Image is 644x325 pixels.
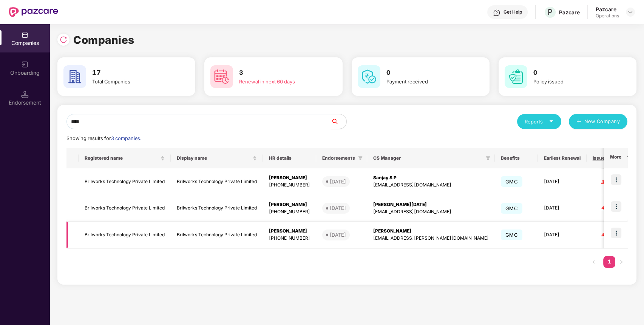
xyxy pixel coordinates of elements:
[486,156,490,160] span: filter
[9,7,58,17] img: New Pazcare Logo
[171,168,263,195] td: Brilworks Technology Private Limited
[611,201,621,212] img: icon
[627,9,633,15] img: svg+xml;base64,PHN2ZyBpZD0iRHJvcGRvd24tMzJ4MzIiIHhtbG5zPSJodHRwOi8vd3d3LnczLm9yZy8yMDAwL3N2ZyIgd2...
[373,155,483,161] span: CS Manager
[331,114,347,129] button: search
[501,176,522,187] span: GMC
[358,65,380,88] img: svg+xml;base64,PHN2ZyB4bWxucz0iaHR0cDovL3d3dy53My5vcmcvMjAwMC9zdmciIHdpZHRoPSI2MCIgaGVpZ2h0PSI2MC...
[611,228,621,238] img: icon
[549,119,554,124] span: caret-down
[593,231,613,239] div: 4
[525,118,554,125] div: Reports
[569,114,627,129] button: plusNew Company
[615,256,627,268] button: right
[263,148,316,168] th: HR details
[171,195,263,222] td: Brilworks Technology Private Limited
[177,155,251,161] span: Display name
[358,156,363,160] span: filter
[611,174,621,185] img: icon
[330,231,346,239] div: [DATE]
[79,168,171,195] td: Brilworks Technology Private Limited
[503,9,522,15] div: Get Help
[538,195,587,222] td: [DATE]
[269,174,310,182] div: [PERSON_NAME]
[505,65,527,88] img: svg+xml;base64,PHN2ZyB4bWxucz0iaHR0cDovL3d3dy53My5vcmcvMjAwMC9zdmciIHdpZHRoPSI2MCIgaGVpZ2h0PSI2MC...
[373,182,489,189] div: [EMAIL_ADDRESS][DOMAIN_NAME]
[538,148,587,168] th: Earliest Renewal
[79,222,171,248] td: Brilworks Technology Private Limited
[548,8,553,17] span: P
[386,78,468,85] div: Payment received
[603,256,615,268] li: 1
[604,148,627,168] th: More
[171,148,263,168] th: Display name
[533,68,615,78] h3: 0
[584,118,620,125] span: New Company
[92,78,174,85] div: Total Companies
[322,155,355,161] span: Endorsements
[73,32,134,48] h1: Companies
[615,256,627,268] li: Next Page
[66,136,141,141] span: Showing results for
[373,201,489,208] div: [PERSON_NAME][DATE]
[592,260,596,264] span: left
[79,195,171,222] td: Brilworks Technology Private Limited
[21,61,29,68] img: svg+xml;base64,PHN2ZyB3aWR0aD0iMjAiIGhlaWdodD0iMjAiIHZpZXdCb3g9IjAgMCAyMCAyMCIgZmlsbD0ibm9uZSIgeG...
[501,203,522,214] span: GMC
[593,155,607,161] span: Issues
[593,205,613,212] div: 4
[373,208,489,216] div: [EMAIL_ADDRESS][DOMAIN_NAME]
[269,208,310,216] div: [PHONE_NUMBER]
[79,148,171,168] th: Registered name
[501,230,522,240] span: GMC
[269,182,310,189] div: [PHONE_NUMBER]
[619,260,624,264] span: right
[330,178,346,185] div: [DATE]
[21,91,29,98] img: svg+xml;base64,PHN2ZyB3aWR0aD0iMTQuNSIgaGVpZ2h0PSIxNC41IiB2aWV3Qm94PSIwIDAgMTYgMTYiIGZpbGw9Im5vbm...
[357,154,364,163] span: filter
[588,256,600,268] button: left
[63,65,86,88] img: svg+xml;base64,PHN2ZyB4bWxucz0iaHR0cDovL3d3dy53My5vcmcvMjAwMC9zdmciIHdpZHRoPSI2MCIgaGVpZ2h0PSI2MC...
[559,9,580,16] div: Pazcare
[373,235,489,242] div: [EMAIL_ADDRESS][PERSON_NAME][DOMAIN_NAME]
[269,201,310,208] div: [PERSON_NAME]
[373,228,489,235] div: [PERSON_NAME]
[239,78,321,85] div: Renewal in next 60 days
[171,222,263,248] td: Brilworks Technology Private Limited
[331,119,346,125] span: search
[269,235,310,242] div: [PHONE_NUMBER]
[330,204,346,212] div: [DATE]
[60,36,67,43] img: svg+xml;base64,PHN2ZyBpZD0iUmVsb2FkLTMyeDMyIiB4bWxucz0iaHR0cDovL3d3dy53My5vcmcvMjAwMC9zdmciIHdpZH...
[269,228,310,235] div: [PERSON_NAME]
[386,68,468,78] h3: 0
[484,154,492,163] span: filter
[533,78,615,85] div: Policy issued
[538,222,587,248] td: [DATE]
[111,136,141,141] span: 3 companies.
[239,68,321,78] h3: 3
[593,178,613,185] div: 4
[603,256,615,267] a: 1
[92,68,174,78] h3: 17
[596,6,619,13] div: Pazcare
[210,65,233,88] img: svg+xml;base64,PHN2ZyB4bWxucz0iaHR0cDovL3d3dy53My5vcmcvMjAwMC9zdmciIHdpZHRoPSI2MCIgaGVpZ2h0PSI2MC...
[85,155,159,161] span: Registered name
[587,148,619,168] th: Issues
[596,13,619,19] div: Operations
[373,174,489,182] div: Sanjay S P
[538,168,587,195] td: [DATE]
[576,119,581,125] span: plus
[21,31,29,39] img: svg+xml;base64,PHN2ZyBpZD0iQ29tcGFuaWVzIiB4bWxucz0iaHR0cDovL3d3dy53My5vcmcvMjAwMC9zdmciIHdpZHRoPS...
[493,9,500,17] img: svg+xml;base64,PHN2ZyBpZD0iSGVscC0zMngzMiIgeG1sbnM9Imh0dHA6Ly93d3cudzMub3JnLzIwMDAvc3ZnIiB3aWR0aD...
[495,148,538,168] th: Benefits
[588,256,600,268] li: Previous Page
